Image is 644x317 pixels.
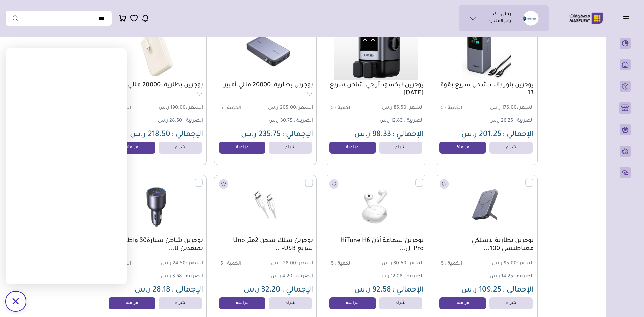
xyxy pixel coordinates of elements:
[329,179,423,235] img: 20250907153540502208.png
[517,105,534,111] span: السعر :
[218,81,313,97] a: يوجرين بطارية 20000 مللي أمبير ب...
[514,274,534,279] span: الضريبة :
[108,179,203,235] img: 20250907153519857610.png
[328,237,424,253] a: يوجرين سماعة أذن HiTune H6 Pro ل...
[503,286,534,295] span: الإجمالي :
[489,18,511,25] p: رقم المتجر :
[379,297,422,309] a: شراء
[439,142,486,154] a: مزامنة
[186,261,203,266] span: السعر :
[379,142,422,154] a: شراء
[404,118,424,124] span: الضريبة :
[487,261,534,267] span: 95.00 ر.س
[331,261,334,267] span: 5
[329,23,423,80] img: 2025-09-07-68bd7d877ccaf.png
[490,274,513,279] span: 14.25 ر.س
[224,106,241,111] span: الكمية :
[271,274,292,279] span: 4.20 ر.س
[445,261,462,267] span: الكمية :
[441,261,444,267] span: 5
[183,274,203,279] span: الضريبة :
[439,179,533,235] img: 20250907153543622560.png
[186,105,203,111] span: السعر :
[438,237,534,253] a: يوجرين بطارية لاسلكي مغناطيسي 100...
[296,261,313,266] span: السعر :
[565,12,608,25] img: Logo
[406,261,424,266] span: السعر :
[439,297,486,309] a: مزامنة
[392,286,424,295] span: الإجمالي :
[379,274,403,279] span: 12.08 ر.س
[493,12,511,18] h1: رحال تك
[404,274,424,279] span: الضريبة :
[219,297,266,309] a: مزامنة
[517,261,534,266] span: السعر :
[269,297,312,309] a: شراء
[514,118,534,124] span: الضريبة :
[392,131,424,139] span: الإجمالي :
[439,23,533,80] img: 20250907153601287206.png
[461,131,501,139] span: 201.25 ر.س
[224,261,241,267] span: الكمية :
[266,261,313,267] span: 28.00 ر.س
[241,131,281,139] span: 235.75 ر.س
[269,142,312,154] a: شراء
[172,286,203,295] span: الإجمالي :
[354,131,391,139] span: 98.33 ر.س
[218,237,313,253] a: يوجرين سلك شحن 2متر Uno سريع USB-...
[218,179,313,235] img: 20250907153530341655.png
[282,131,313,139] span: الإجمالي :
[130,131,170,139] span: 218.50 ر.س
[331,106,334,111] span: 5
[441,106,444,111] span: 5
[489,142,533,154] a: شراء
[6,48,127,284] iframe: Kommo Live Chat
[220,106,223,111] span: 5
[487,105,534,111] span: 175.00 ر.س
[108,81,203,97] a: يوجرين بطارية 20000 مللي أمبير ب...
[108,23,203,80] img: 20250907153546833941.png
[266,105,313,111] span: 205.00 ر.س
[269,118,292,124] span: 30.75 ر.س
[282,286,313,295] span: الإجمالي :
[244,286,281,295] span: 32.20 ر.س
[172,131,203,139] span: الإجمالي :
[296,105,313,111] span: السعر :
[219,142,266,154] a: مزامنة
[183,118,203,124] span: الضريبة :
[335,106,352,111] span: الكمية :
[380,118,403,124] span: 12.83 ر.س
[12,298,19,304] svg: /svg>
[294,274,313,279] span: الضريبة :
[159,142,202,154] a: شراء
[354,286,391,295] span: 92.58 ر.س
[489,118,513,124] span: 26.25 ر.س
[161,274,182,279] span: 3.68 ر.س
[503,131,534,139] span: الإجمالي :
[156,105,203,111] span: 190.00 ر.س
[329,297,376,309] a: مزامنة
[489,297,533,309] a: شراء
[445,106,462,111] span: الكمية :
[377,105,424,111] span: 85.50 ر.س
[108,237,203,253] a: يوجرين شاحن سيارة30 واط بمنفذين U...
[438,81,534,97] a: يوجرين باور بانك شحن سريع بقوة 13...
[335,261,352,267] span: الكمية :
[328,81,424,97] a: يوجرين نيكسود آر جي شاحن سريع [DATE]..
[135,286,170,295] span: 28.18 ر.س
[377,261,424,267] span: 80.50 ر.س
[159,297,202,309] a: شراء
[158,118,182,124] span: 28.50 ر.س
[109,142,155,154] a: مزامنة
[461,286,501,295] span: 109.25 ر.س
[156,261,203,267] span: 24.50 ر.س
[294,118,313,124] span: الضريبة :
[218,23,313,80] img: 20250907153550502866.png
[523,11,539,26] img: مناع ابراهيم محمد المناع
[220,261,223,267] span: 5
[109,297,155,309] a: مزامنة
[329,142,376,154] a: مزامنة
[406,105,424,111] span: السعر :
